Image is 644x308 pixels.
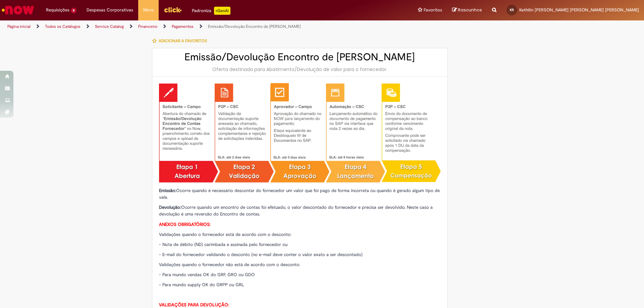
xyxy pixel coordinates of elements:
img: ServiceNow [1,3,35,17]
a: Emissão/Devolução Encontro de [PERSON_NAME] [208,24,301,29]
span: Despesas Corporativas [87,7,133,13]
span: Ocorre quando um encontro de contas foi efetuado, o valor descontado do fornecedor e precisa ser ... [159,204,433,217]
a: Todos os Catálogos [45,24,80,29]
span: - E-mail do fornecedor validando o desconto (no e-mail deve conter o valor exato a ser descontado) [159,252,363,257]
span: Favoritos [424,7,442,13]
span: - Nota de débito (ND) carimbada e assinada pelo fornecedor ou [159,242,287,247]
span: Kethilin [PERSON_NAME] [PERSON_NAME] [PERSON_NAME] [519,7,639,13]
strong: VALIDAÇÕES PARA DEVOLUÇÃO: [159,302,229,308]
div: Padroniza [192,7,230,15]
span: Validações quando o fornecedor está de acordo com o desconto: [159,232,291,237]
a: Rascunhos [452,7,482,13]
a: Financeiro [138,24,157,29]
span: Ocorre quando é necessário descontar do fornecedor um valor que foi pago de forma incorreta ou qu... [159,188,440,200]
ul: Trilhas de página [5,20,424,33]
strong: Emissão: [159,188,176,193]
a: Service Catalog [95,24,124,29]
span: Rascunhos [458,7,482,13]
span: Adicionar a Favoritos [159,38,207,44]
span: Requisições [46,7,69,13]
p: +GenAi [214,7,230,15]
img: click_logo_yellow_360x200.png [164,5,182,15]
button: Adicionar a Favoritos [152,34,211,48]
a: Página inicial [7,24,31,29]
strong: ANEXOS OBRIGATÓRIOS: [159,222,211,227]
span: KR [510,8,514,12]
span: 8 [71,8,76,13]
div: Oferta destinada para Abatimento/Devolução de valor para o fornecedor. [159,66,441,73]
span: More [143,7,154,13]
a: Pagamentos [172,24,194,29]
h2: Emissão/Devolução Encontro de [PERSON_NAME] [159,52,441,63]
strong: Devolução: [159,204,181,210]
span: - Para mundo vendas OK do GRF, GRO ou GDO [159,272,255,278]
span: Validações quando o fornecedor não está de acordo com o desconto: [159,262,300,267]
span: - Para mundo supply OK do GRPP ou GRL [159,282,244,288]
